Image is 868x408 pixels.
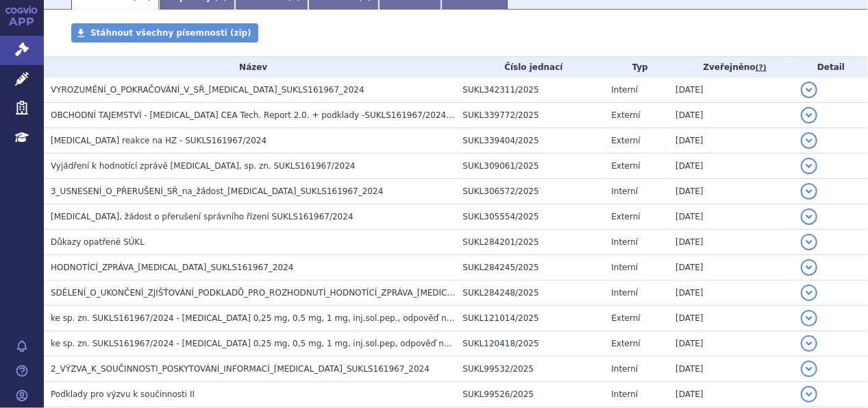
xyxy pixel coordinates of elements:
td: [DATE] [669,204,794,230]
td: [DATE] [669,255,794,280]
button: detail [801,107,817,123]
td: [DATE] [669,154,794,179]
td: [DATE] [669,179,794,204]
td: SUKL339404/2025 [456,128,605,154]
button: detail [801,386,817,403]
span: Podklady pro výzvu k součinnosti II [51,389,195,399]
span: Interní [611,364,638,374]
td: SUKL120418/2025 [456,331,605,357]
td: [DATE] [669,280,794,306]
td: SUKL99532/2025 [456,357,605,382]
td: SUKL99526/2025 [456,382,605,407]
span: OBCHODNÍ TAJEMSTVÍ - Ozempic CEA Tech. Report 2.0. + podklady -SUKLS161967/2024 - OT [51,110,466,120]
a: Stáhnout všechny písemnosti (zip) [71,23,258,43]
span: Externí [611,339,640,348]
td: SUKL284245/2025 [456,255,605,280]
td: [DATE] [669,128,794,154]
span: Interní [611,187,638,196]
span: Stáhnout všechny písemnosti (zip) [90,28,251,38]
span: Externí [611,110,640,120]
span: Interní [611,389,638,399]
span: Ozempic, žádost o přerušení správního řízení SUKLS161967/2024 [51,212,354,221]
abbr: (?) [756,63,767,73]
td: [DATE] [669,331,794,357]
td: SUKL342311/2025 [456,77,605,103]
td: [DATE] [669,77,794,103]
span: Vyjádření k hodnotící zprávě OZEMPIC, sp. zn. SUKLS161967/2024 [51,161,356,171]
td: SUKL305554/2025 [456,204,605,230]
button: detail [801,82,817,98]
th: Zveřejněno [669,57,794,77]
td: SUKL306572/2025 [456,179,605,204]
span: Interní [611,263,638,272]
span: Důkazy opatřené SÚKL [51,237,145,247]
span: Interní [611,85,638,95]
td: [DATE] [669,306,794,331]
td: [DATE] [669,382,794,407]
th: Číslo jednací [456,57,605,77]
span: ke sp. zn. SUKLS161967/2024 - Ozempic 0,25 mg, 0,5 mg, 1 mg, inj.sol.pep., odpověď na výzvu k sou... [51,313,634,323]
span: ke sp. zn. SUKLS161967/2024 - Ozempic 0,25 mg, 0,5 mg, 1 mg, inj.sol.pep, odpověď na výzvu k souč... [51,339,571,348]
td: [DATE] [669,103,794,128]
span: Ozempic reakce na HZ - SUKLS161967/2024 [51,136,266,145]
button: detail [801,234,817,250]
button: detail [801,285,817,301]
span: Interní [611,288,638,298]
span: SDĚLENÍ_O_UKONČENÍ_ZJIŠŤOVÁNÍ_PODKLADŮ_PRO_ROZHODNUTÍ_HODNOTÍCÍ_ZPRÁVA_OZEMPIC_SUKLS161967_2024 [51,288,573,298]
span: Externí [611,313,640,323]
span: 3_USNESENÍ_O_PŘERUŠENÍ_SŘ_na_žádost_OZEMPIC_SUKLS161967_2024 [51,187,383,196]
th: Typ [604,57,669,77]
button: detail [801,132,817,149]
th: Detail [794,57,868,77]
td: SUKL309061/2025 [456,154,605,179]
button: detail [801,259,817,276]
td: SUKL284201/2025 [456,230,605,255]
span: Externí [611,212,640,221]
button: detail [801,361,817,377]
span: 2_VÝZVA_K_SOUČINNOSTI_POSKYTOVÁNÍ_INFORMACÍ_OZEMPIC_SUKLS161967_2024 [51,364,430,374]
td: SUKL121014/2025 [456,306,605,331]
span: Externí [611,161,640,171]
button: detail [801,183,817,200]
button: detail [801,208,817,225]
td: [DATE] [669,357,794,382]
td: [DATE] [669,230,794,255]
th: Název [44,57,456,77]
button: detail [801,310,817,326]
td: SUKL339772/2025 [456,103,605,128]
span: VYROZUMĚNÍ_O_POKRAČOVÁNÍ_V_SŘ_OZEMPIC_SUKLS161967_2024 [51,85,364,95]
span: Externí [611,136,640,145]
span: Interní [611,237,638,247]
button: detail [801,335,817,352]
button: detail [801,158,817,174]
td: SUKL284248/2025 [456,280,605,306]
span: HODNOTÍCÍ_ZPRÁVA_OZEMPIC_SUKLS161967_2024 [51,263,294,272]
